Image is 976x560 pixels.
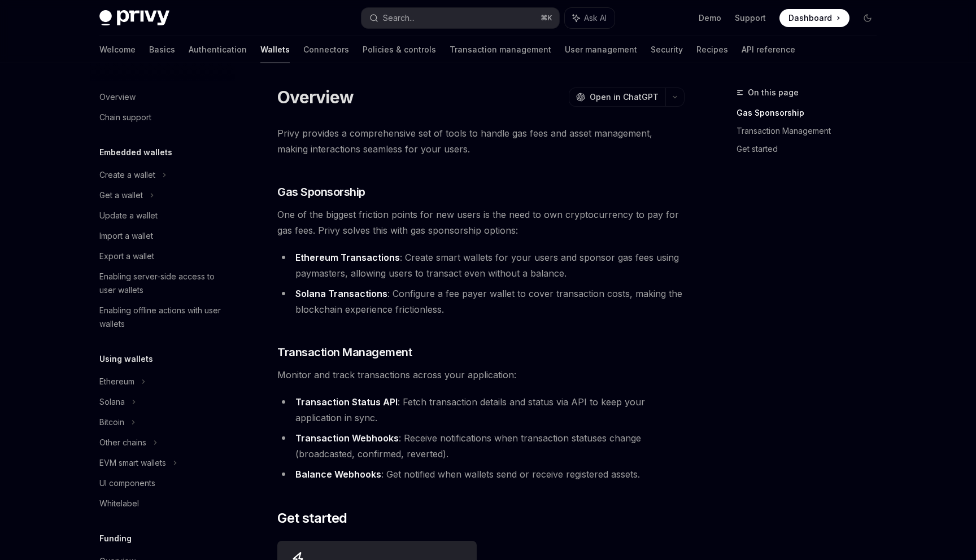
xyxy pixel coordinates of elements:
[303,36,349,63] a: Connectors
[737,140,886,158] a: Get started
[99,352,153,366] h5: Using wallets
[277,466,685,482] li: : Get notified when wallets send or receive registered assets.
[295,432,399,444] strong: Transaction Webhooks
[277,207,685,238] span: One of the biggest friction points for new users is the need to own cryptocurrency to pay for gas...
[277,394,685,426] li: : Fetch transaction details and status via API to keep your application in sync.
[277,184,365,200] span: Gas Sponsorship
[277,250,685,281] li: : Create smart wallets for your users and sponsor gas fees using paymasters, allowing users to tr...
[99,229,153,243] div: Import a wallet
[788,12,832,24] span: Dashboard
[189,36,247,63] a: Authentication
[277,344,412,360] span: Transaction Management
[99,36,136,63] a: Welcome
[90,300,235,334] a: Enabling offline actions with user wallets
[361,8,559,28] button: Search...⌘K
[90,246,235,266] a: Export a wallet
[90,266,235,300] a: Enabling server-side access to user wallets
[295,288,387,299] strong: Solana Transactions
[295,469,381,480] strong: Balance Webhooks
[277,509,347,527] span: Get started
[565,36,637,63] a: User management
[99,90,136,104] div: Overview
[90,87,235,107] a: Overview
[699,12,721,24] a: Demo
[696,36,728,63] a: Recipes
[90,205,235,226] a: Update a wallet
[99,10,169,26] img: dark logo
[383,11,415,25] div: Search...
[99,375,134,388] div: Ethereum
[99,270,228,297] div: Enabling server-side access to user wallets
[99,415,124,429] div: Bitcoin
[737,104,886,122] a: Gas Sponsorship
[737,122,886,140] a: Transaction Management
[90,493,235,514] a: Whitelabel
[277,125,685,157] span: Privy provides a comprehensive set of tools to handle gas fees and asset management, making inter...
[859,9,877,27] button: Toggle dark mode
[90,473,235,493] a: UI components
[90,226,235,246] a: Import a wallet
[277,87,354,107] h1: Overview
[99,189,143,202] div: Get a wallet
[748,86,799,99] span: On this page
[590,91,659,103] span: Open in ChatGPT
[569,88,665,107] button: Open in ChatGPT
[295,252,400,263] strong: Ethereum Transactions
[735,12,766,24] a: Support
[450,36,551,63] a: Transaction management
[99,250,154,263] div: Export a wallet
[99,395,125,409] div: Solana
[541,14,552,23] span: ⌘ K
[277,430,685,462] li: : Receive notifications when transaction statuses change (broadcasted, confirmed, reverted).
[565,8,615,28] button: Ask AI
[363,36,436,63] a: Policies & controls
[99,209,158,222] div: Update a wallet
[99,456,166,470] div: EVM smart wallets
[90,107,235,128] a: Chain support
[742,36,795,63] a: API reference
[277,286,685,317] li: : Configure a fee payer wallet to cover transaction costs, making the blockchain experience frict...
[99,146,172,159] h5: Embedded wallets
[779,9,849,27] a: Dashboard
[99,168,155,182] div: Create a wallet
[99,532,132,545] h5: Funding
[149,36,175,63] a: Basics
[260,36,290,63] a: Wallets
[584,12,607,24] span: Ask AI
[99,476,155,490] div: UI components
[99,111,151,124] div: Chain support
[99,436,146,449] div: Other chains
[651,36,683,63] a: Security
[295,396,398,408] strong: Transaction Status API
[99,304,228,331] div: Enabling offline actions with user wallets
[277,367,685,383] span: Monitor and track transactions across your application:
[99,497,139,510] div: Whitelabel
